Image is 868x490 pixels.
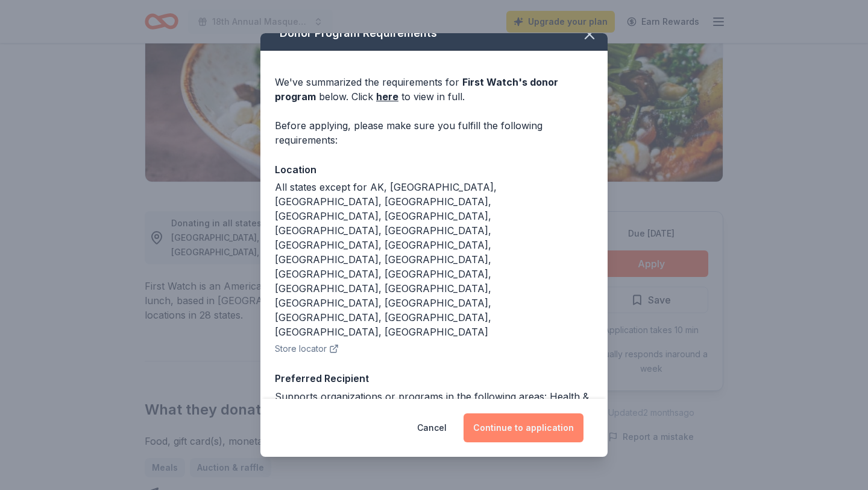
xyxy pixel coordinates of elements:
div: Supports organizations or programs in the following areas: Health & Wellness, Kids & Families, Fo... [275,389,593,418]
button: Continue to application [464,413,583,442]
div: We've summarized the requirements for below. Click to view in full. [275,75,593,104]
div: Preferred Recipient [275,371,593,386]
button: Cancel [417,413,447,442]
div: Location [275,162,593,177]
div: All states except for AK, [GEOGRAPHIC_DATA], [GEOGRAPHIC_DATA], [GEOGRAPHIC_DATA], [GEOGRAPHIC_DA... [275,180,593,339]
div: Before applying, please make sure you fulfill the following requirements: [275,118,593,147]
a: here [376,89,398,104]
button: Store locator [275,342,339,356]
div: Donor Program Requirements [260,16,608,51]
